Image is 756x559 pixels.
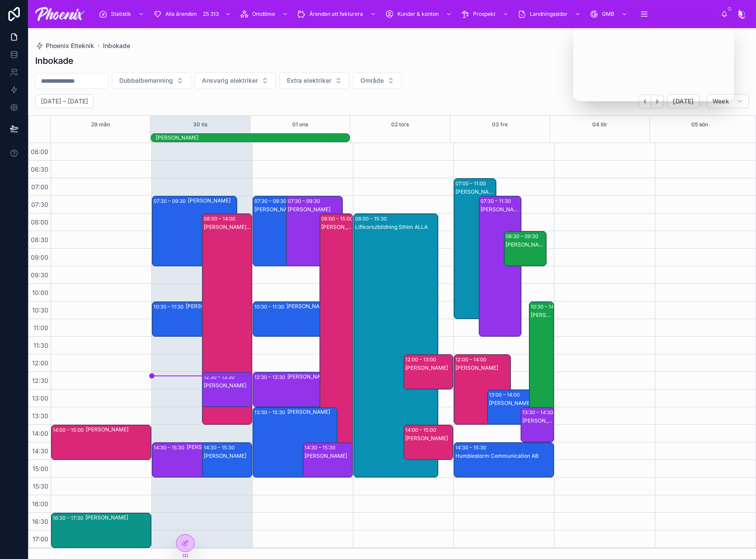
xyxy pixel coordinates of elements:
[29,183,51,191] span: 07:00
[292,116,308,133] button: 01 ons
[154,302,186,311] div: 10:30 – 11:30
[506,232,540,241] div: 08:30 – 09:30
[712,97,729,105] span: Week
[506,241,546,248] div: [PERSON_NAME]
[455,355,488,364] div: 12:00 – 14:00
[253,372,352,407] div: 12:30 – 13:30[PERSON_NAME]
[85,514,150,521] div: [PERSON_NAME]
[53,514,85,522] div: 16:30 – 17:30
[287,373,352,380] div: [PERSON_NAME]
[165,11,197,18] span: Alla ärenden
[530,11,568,18] span: Landningssidor
[288,206,342,213] div: [PERSON_NAME]
[96,6,149,22] a: Statistik
[521,408,554,442] div: 13:30 – 14:30[PERSON_NAME]
[305,452,352,460] div: [PERSON_NAME]
[454,179,496,319] div: 07:00 – 11:00[PERSON_NAME]
[30,359,51,367] span: 12:00
[187,444,236,451] div: [PERSON_NAME]
[294,6,381,22] a: Ärenden att fakturera
[320,214,352,460] div: 08:00 – 15:00[PERSON_NAME]
[112,72,191,89] button: Select Button
[29,254,51,261] span: 09:00
[53,426,86,434] div: 14:00 – 15:00
[154,197,188,206] div: 07:30 – 09:30
[254,206,308,213] div: [PERSON_NAME]
[458,6,513,22] a: Prospekt
[200,9,221,19] div: 25 313
[91,116,110,133] button: 29 mån
[204,452,251,460] div: [PERSON_NAME]
[355,214,389,223] div: 08:00 – 15:30
[152,196,237,266] div: 07:30 – 09:30[PERSON_NAME]
[29,271,51,279] span: 09:30
[30,306,51,314] span: 10:30
[30,412,51,419] span: 13:30
[354,214,438,477] div: 08:00 – 15:30Liftkortutbildning Sthlm ALLA
[529,302,554,442] div: 10:30 – 14:30[PERSON_NAME]
[454,443,554,477] div: 14:30 – 15:30Humblestorm Communication AB
[30,518,51,525] span: 16:30
[455,443,488,452] div: 14:30 – 15:30
[397,11,439,18] span: Kunder & konton
[186,303,251,310] div: [PERSON_NAME]
[382,6,456,22] a: Kunder & konton
[30,377,51,384] span: 12:30
[592,116,607,133] button: 04 lör
[279,72,349,89] button: Select Button
[103,41,130,50] a: Inbokade
[41,97,88,106] h2: [DATE] – [DATE]
[30,447,51,455] span: 14:30
[691,116,708,133] button: 05 sön
[30,289,51,296] span: 10:00
[287,76,331,85] span: Extra elektriker
[303,443,352,477] div: 14:30 – 15:30[PERSON_NAME]
[35,41,94,50] a: Phoenix Elteknik
[202,76,258,85] span: Ansvarig elektriker
[29,148,51,155] span: 06:00
[455,452,553,460] div: Humblestorm Communication AB
[188,197,236,204] div: [PERSON_NAME]
[455,179,488,188] div: 07:00 – 11:00
[119,76,173,85] span: Dubbelbemanning
[46,41,94,50] span: Phoenix Elteknik
[156,134,349,142] div: Therése Malm
[473,11,495,18] span: Prospekt
[287,408,337,416] div: [PERSON_NAME]
[193,116,207,133] button: 30 tis
[405,355,438,364] div: 12:00 – 13:00
[152,302,252,336] div: 10:30 – 11:30[PERSON_NAME]
[86,426,150,433] div: [PERSON_NAME]
[673,97,694,105] span: [DATE]
[30,535,51,543] span: 17:00
[404,355,453,389] div: 12:00 – 13:00[PERSON_NAME]
[204,382,251,389] div: [PERSON_NAME]
[531,302,564,311] div: 10:30 – 14:30
[204,224,251,231] div: [PERSON_NAME] och [PERSON_NAME]
[492,116,508,133] button: 03 fre
[156,134,349,141] div: [PERSON_NAME]
[515,6,585,22] a: Landningssidor
[30,465,51,472] span: 15:00
[204,373,237,382] div: 12:30 – 13:30
[360,76,384,85] span: Område
[204,443,237,452] div: 14:30 – 15:30
[286,196,342,266] div: 07:30 – 09:30[PERSON_NAME]
[455,364,510,371] div: [PERSON_NAME]
[31,342,51,349] span: 11:30
[288,197,322,206] div: 07:30 – 09:30
[531,312,553,319] div: [PERSON_NAME]
[455,188,495,195] div: [PERSON_NAME]
[202,372,252,407] div: 12:30 – 13:30[PERSON_NAME]
[391,116,409,133] button: 02 tors
[254,197,289,206] div: 07:30 – 09:30
[111,11,131,18] span: Statistik
[481,197,513,206] div: 07:30 – 11:30
[29,236,51,243] span: 08:30
[488,390,543,424] div: 13:00 – 14:00[PERSON_NAME]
